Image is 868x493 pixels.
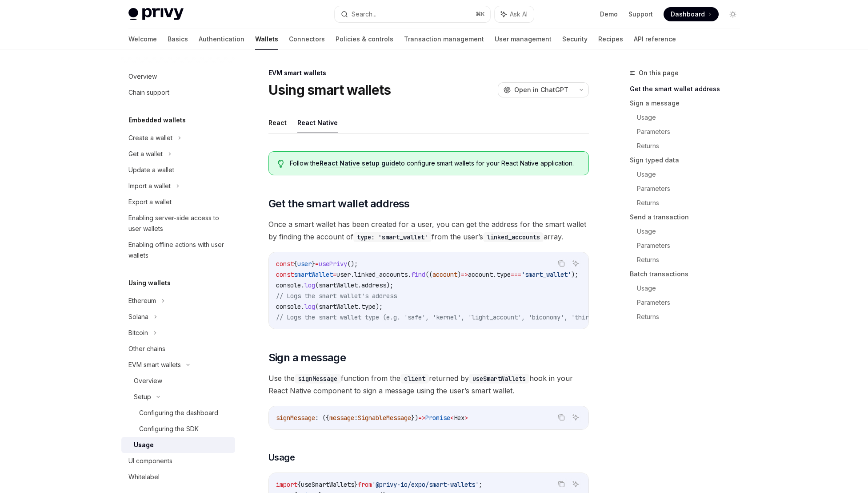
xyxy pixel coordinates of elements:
[461,271,468,279] span: =>
[493,271,496,279] span: .
[121,237,235,263] a: Enabling offline actions with user wallets
[128,87,169,98] div: Chain support
[128,8,184,20] img: light logo
[319,281,358,289] span: smartWallet
[628,10,653,19] a: Support
[268,218,589,243] span: Once a smart wallet has been created for a user, you can get the address for the smart wallet by ...
[121,69,235,85] a: Overview
[268,82,391,98] h1: Using smart wallets
[297,112,338,133] button: React Native
[320,159,399,167] a: React Native setup guide
[128,343,165,354] div: Other chains
[128,149,163,159] div: Get a wallet
[276,260,294,268] span: const
[268,69,589,77] div: EVM smart wallets
[411,414,418,422] span: })
[121,405,235,421] a: Configuring the dashboard
[358,414,411,422] span: SignableMessage
[128,456,172,466] div: UI components
[128,360,181,370] div: EVM smart wallets
[276,303,301,311] span: console
[268,351,346,365] span: Sign a message
[726,7,740,21] button: Toggle dark mode
[637,295,747,310] a: Parameters
[301,481,354,489] span: useSmartWallets
[353,232,432,242] code: type: 'smart_wallet'
[637,238,747,253] a: Parameters
[319,260,347,268] span: usePrivy
[276,481,297,489] span: import
[139,424,199,434] div: Configuring the SDK
[319,303,358,311] span: smartWallet
[483,232,544,242] code: linked_accounts
[276,292,397,300] span: // Logs the smart wallet's address
[199,28,244,50] a: Authentication
[570,258,581,269] button: Ask AI
[571,271,578,279] span: );
[128,327,148,338] div: Bitcoin
[121,453,235,469] a: UI components
[128,311,148,322] div: Solana
[278,160,284,168] svg: Tip
[521,271,571,279] span: 'smart_wallet'
[121,194,235,210] a: Export a wallet
[276,313,699,321] span: // Logs the smart wallet type (e.g. 'safe', 'kernel', 'light_account', 'biconomy', 'thirdweb', 'c...
[336,28,393,50] a: Policies & controls
[637,182,747,196] a: Parameters
[128,133,172,143] div: Create a wallet
[121,210,235,237] a: Enabling server-side access to user wallets
[290,159,579,168] span: Follow the to configure smart wallets for your React Native application.
[496,271,511,279] span: type
[464,414,468,422] span: >
[312,260,315,268] span: }
[268,372,589,397] span: Use the function from the returned by hook in your React Native component to sign a message using...
[294,260,297,268] span: {
[598,28,623,50] a: Recipes
[276,281,301,289] span: console
[570,478,581,490] button: Ask AI
[304,281,315,289] span: log
[556,412,567,423] button: Copy the contents from the code block
[630,82,747,96] a: Get the smart wallet address
[354,271,408,279] span: linked_accounts
[634,28,676,50] a: API reference
[639,68,679,78] span: On this page
[450,414,454,422] span: <
[376,303,383,311] span: );
[637,310,747,324] a: Returns
[268,197,410,211] span: Get the smart wallet address
[637,139,747,153] a: Returns
[128,295,156,306] div: Ethereum
[128,165,174,175] div: Update a wallet
[268,112,287,133] button: React
[425,414,450,422] span: Promise
[128,197,172,207] div: Export a wallet
[335,6,490,22] button: Search...⌘K
[479,481,482,489] span: ;
[514,85,568,94] span: Open in ChatGPT
[457,271,461,279] span: )
[121,469,235,485] a: Whitelabel
[121,341,235,357] a: Other chains
[121,421,235,437] a: Configuring the SDK
[329,414,354,422] span: message
[128,28,157,50] a: Welcome
[400,374,429,384] code: client
[432,271,457,279] span: account
[268,451,295,464] span: Usage
[630,210,747,224] a: Send a transaction
[134,392,151,402] div: Setup
[134,376,162,386] div: Overview
[134,440,154,450] div: Usage
[255,28,278,50] a: Wallets
[361,303,376,311] span: type
[469,374,529,384] code: useSmartWallets
[630,153,747,167] a: Sign typed data
[476,11,485,18] span: ⌘ K
[671,10,705,19] span: Dashboard
[630,267,747,281] a: Batch transactions
[637,167,747,182] a: Usage
[128,115,186,125] h5: Embedded wallets
[121,437,235,453] a: Usage
[128,213,230,234] div: Enabling server-side access to user wallets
